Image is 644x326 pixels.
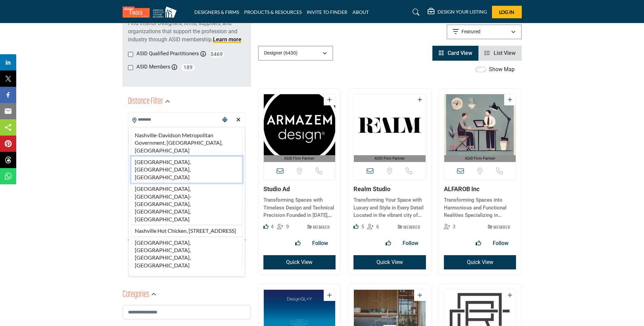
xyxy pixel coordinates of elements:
a: Learn more [213,36,241,43]
span: 5469 [209,50,224,59]
button: Like listing [472,237,485,250]
span: Log In [499,9,514,15]
a: Transforming Spaces into Harmonious and Functional Realities Specializing in creating harmonious ... [444,195,516,219]
label: ASID Members [136,63,170,71]
img: Site Logo [123,6,180,18]
img: ASID Members Badge Icon [394,223,424,231]
li: [GEOGRAPHIC_DATA], [GEOGRAPHIC_DATA], [GEOGRAPHIC_DATA], [GEOGRAPHIC_DATA] [131,237,242,269]
button: Follow [308,237,332,250]
a: ALFAROB Inc [444,185,479,192]
span: 3 [453,224,455,230]
a: View List [485,50,516,56]
input: Search Location [128,113,220,126]
a: Realm Studio [353,185,390,192]
img: Realm Studio [354,94,426,155]
a: Collapse ▲ [128,262,245,268]
a: Open Listing in new tab [354,94,426,162]
p: Designer (6430) [264,50,298,57]
label: ASID Qualified Practitioners [136,50,199,58]
p: Transforming Spaces into Harmonious and Functional Realities Specializing in creating harmonious ... [444,196,516,219]
button: Designer (6430) [258,46,333,61]
span: 189 [180,63,196,72]
a: Add To List [417,97,422,103]
a: Add To List [508,97,512,103]
button: Quick View [353,255,426,269]
h2: Distance Filter [128,96,163,108]
div: Search within: [128,209,245,216]
i: Likes [353,224,359,229]
img: ASID Members Badge Icon [303,223,334,231]
div: Followers [444,223,456,231]
p: Featured [461,28,480,35]
h2: Categories [123,289,149,301]
span: Card View [448,50,472,56]
a: INVITE TO FINDER [307,9,347,15]
i: Likes [263,224,269,229]
h5: DESIGN YOUR LISTING [437,9,487,15]
button: Like listing [291,237,305,250]
a: Search [406,7,424,18]
a: Add To List [327,292,332,299]
div: Clear search location [233,113,243,127]
span: ASID Firm Partner [265,156,334,162]
li: List View [478,46,522,61]
li: [GEOGRAPHIC_DATA], [GEOGRAPHIC_DATA], [GEOGRAPHIC_DATA] [131,156,242,183]
div: Followers [367,223,379,231]
li: [GEOGRAPHIC_DATA], [GEOGRAPHIC_DATA]-[GEOGRAPHIC_DATA], [GEOGRAPHIC_DATA], [GEOGRAPHIC_DATA] [131,183,242,225]
span: ASID Firm Partner [355,156,424,162]
button: Quick View [444,255,516,269]
span: ASID Firm Partner [446,156,515,162]
p: Transforming Your Space with Luxury and Style in Every Detail Located in the vibrant city of [GEO... [353,196,426,219]
li: Nashville Hot Chicken, [STREET_ADDRESS] [131,225,242,237]
a: Open Listing in new tab [264,94,336,162]
span: List View [494,50,516,56]
div: DESIGN YOUR LISTING [428,8,487,16]
p: Find Interior Designers, firms, suppliers, and organizations that support the profession and indu... [128,19,245,44]
a: Transforming Your Space with Luxury and Style in Every Detail Located in the vibrant city of [GEO... [353,195,426,219]
span: N/A [128,245,136,252]
h3: Studio Ad [263,185,336,193]
h3: Realm Studio [353,185,426,193]
a: Add To List [417,292,422,299]
a: ABOUT [352,9,369,15]
input: Search Category [123,305,251,320]
a: Add To List [508,292,512,299]
img: ASID Members Badge Icon [484,223,514,231]
a: Open Listing in new tab [444,94,516,162]
li: Card View [432,46,478,61]
img: Studio Ad [264,94,336,155]
span: 9 [286,224,289,230]
h3: ALFAROB Inc [444,185,516,193]
div: Followers [277,223,289,231]
span: 5 [361,224,364,230]
input: ASID Qualified Practitioners checkbox [128,52,133,57]
button: Quick View [263,255,336,269]
div: Choose your current location [220,113,230,127]
a: Add To List [327,97,332,103]
a: PRODUCTS & RESOURCES [244,9,302,15]
a: View Card [438,50,472,56]
label: Show Map [489,65,515,74]
button: Follow [399,237,423,250]
a: Studio Ad [263,185,290,192]
div: Search Location [128,127,245,277]
button: Like listing [382,237,395,250]
p: Transforming Spaces with Timeless Design and Technical Precision Founded in [DATE], this innovati... [263,196,336,219]
input: ASID Members checkbox [128,65,133,70]
li: Nashville-Davidson Metropolitan Government, [GEOGRAPHIC_DATA], [GEOGRAPHIC_DATA] [131,130,242,156]
button: Log In [492,6,522,18]
button: Featured [447,24,522,39]
span: 6 [376,224,379,230]
span: 4 [271,224,274,230]
img: ALFAROB Inc [444,94,516,155]
button: Follow [489,237,513,250]
a: DESIGNERS & FIRMS [194,9,239,15]
a: Transforming Spaces with Timeless Design and Technical Precision Founded in [DATE], this innovati... [263,195,336,219]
